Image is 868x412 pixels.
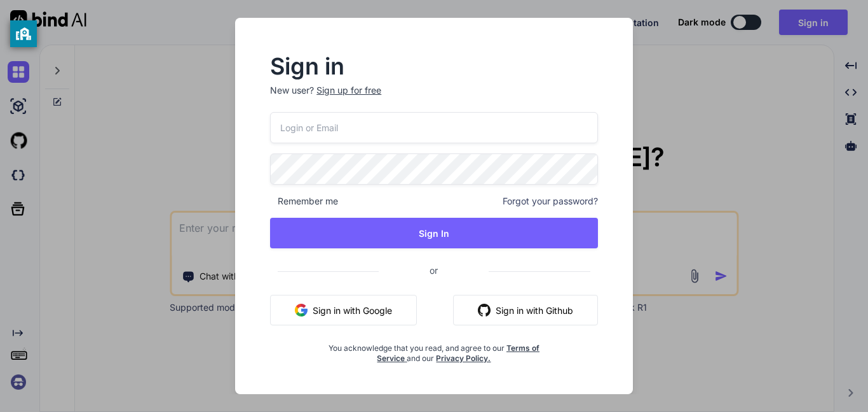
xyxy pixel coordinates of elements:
img: github [478,304,491,316]
span: Forgot your password? [503,195,598,208]
button: Sign In [270,218,598,248]
div: You acknowledge that you read, and agree to our and our [325,336,543,364]
button: privacy banner [10,20,37,47]
a: Terms of Service [377,343,539,363]
button: Sign in with Github [453,295,598,325]
input: Login or Email [270,112,598,143]
span: or [379,255,489,286]
p: New user? [270,84,598,112]
button: Sign in with Google [270,295,417,325]
a: Privacy Policy. [436,353,491,363]
img: google [295,304,308,316]
h2: Sign in [270,56,598,76]
div: Sign up for free [316,84,381,97]
span: Remember me [270,195,338,208]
